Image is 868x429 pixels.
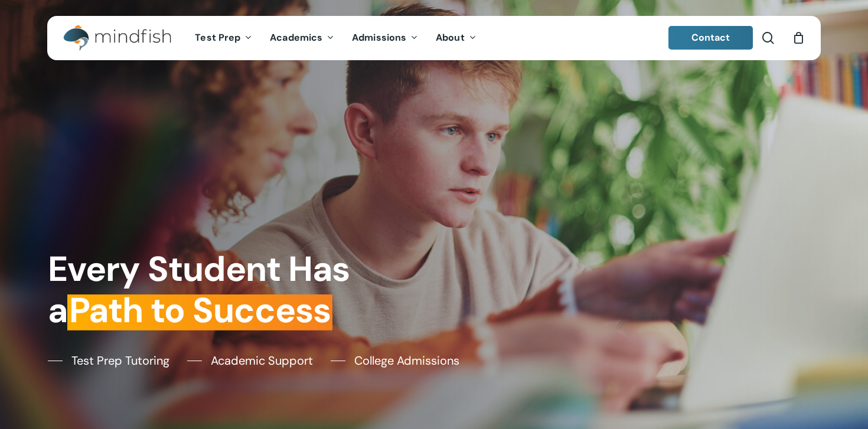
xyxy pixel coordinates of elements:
[354,352,459,369] span: College Admissions
[211,352,313,369] span: Academic Support
[352,31,406,44] span: Admissions
[427,33,485,43] a: About
[691,31,730,44] span: Contact
[48,248,426,332] h1: Every Student Has a
[67,288,332,333] em: Path to Success
[436,31,465,44] span: About
[343,33,427,43] a: Admissions
[186,33,261,43] a: Test Prep
[331,352,459,369] a: College Admissions
[47,16,821,60] header: Main Menu
[48,352,169,369] a: Test Prep Tutoring
[195,31,240,44] span: Test Prep
[187,352,313,369] a: Academic Support
[270,31,322,44] span: Academics
[261,33,343,43] a: Academics
[186,16,485,60] nav: Main Menu
[71,352,169,369] span: Test Prep Tutoring
[668,26,753,50] a: Contact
